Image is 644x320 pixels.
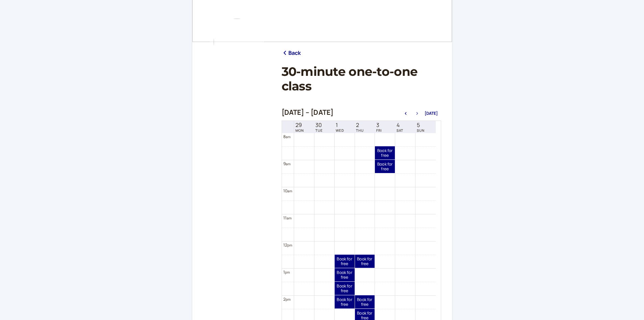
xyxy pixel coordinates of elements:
[285,270,290,275] span: pm
[355,121,365,133] a: October 2, 2025
[417,122,425,128] span: 5
[336,122,344,128] span: 1
[283,161,291,167] div: 9
[283,133,291,140] div: 8
[286,297,290,302] span: pm
[282,64,441,93] h1: 30-minute one-to-one class
[315,128,323,132] span: TUE
[315,122,323,128] span: 30
[415,121,426,133] a: October 5, 2025
[376,128,382,132] span: FRI
[336,128,344,132] span: WED
[397,128,403,132] span: SAT
[395,121,405,133] a: October 4, 2025
[425,111,438,116] button: [DATE]
[314,121,324,133] a: September 30, 2025
[334,121,345,133] a: October 1, 2025
[356,122,364,128] span: 2
[375,121,383,133] a: October 3, 2025
[283,215,292,221] div: 11
[417,128,425,132] span: SUN
[294,121,305,133] a: September 29, 2025
[335,257,355,266] span: Book for free
[283,296,291,302] div: 2
[286,134,290,139] span: am
[397,122,403,128] span: 4
[287,243,292,248] span: pm
[355,297,375,307] span: Book for free
[375,162,395,172] span: Book for free
[356,128,364,132] span: THU
[287,216,291,220] span: am
[282,49,301,58] a: Back
[355,257,375,266] span: Book for free
[283,188,292,194] div: 10
[335,284,355,294] span: Book for free
[283,242,292,248] div: 12
[283,269,290,275] div: 1
[295,122,304,128] span: 29
[335,270,355,280] span: Book for free
[282,108,334,116] h2: [DATE] – [DATE]
[287,189,292,193] span: am
[286,162,290,166] span: am
[375,148,395,158] span: Book for free
[376,122,382,128] span: 3
[335,297,355,307] span: Book for free
[295,128,304,132] span: MON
